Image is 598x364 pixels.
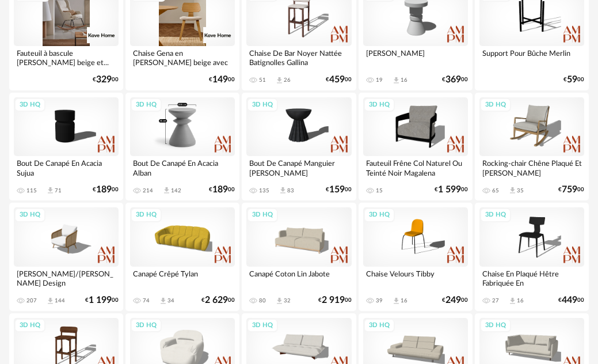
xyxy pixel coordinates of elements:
[9,203,123,310] a: 3D HQ [PERSON_NAME]/[PERSON_NAME] Design [PERSON_NAME] 207 Download icon 144 €1 19900
[480,318,511,333] div: 3D HQ
[96,186,112,194] span: 189
[247,208,278,222] div: 3D HQ
[287,187,294,194] div: 83
[479,46,584,69] div: Support Pour Bûche Merlin
[14,318,45,333] div: 3D HQ
[364,98,395,112] div: 3D HQ
[442,297,468,304] div: € 00
[563,76,584,84] div: € 00
[401,77,407,84] div: 16
[479,267,584,290] div: Chaise En Plaqué Hêtre Fabriquée En [GEOGRAPHIC_DATA] Elisée
[46,297,55,305] span: Download icon
[159,297,167,305] span: Download icon
[93,76,119,84] div: € 00
[364,318,395,333] div: 3D HQ
[284,297,291,304] div: 32
[508,297,517,305] span: Download icon
[9,93,123,200] a: 3D HQ Bout De Canapé En Acacia Sujua 115 Download icon 71 €18900
[567,76,577,84] span: 59
[279,186,287,195] span: Download icon
[143,297,150,304] div: 74
[26,187,37,194] div: 115
[201,297,235,304] div: € 00
[205,297,228,304] span: 2 629
[376,187,383,194] div: 15
[96,76,112,84] span: 329
[14,98,45,112] div: 3D HQ
[329,186,345,194] span: 159
[508,186,517,195] span: Download icon
[85,297,119,304] div: € 00
[259,297,266,304] div: 80
[246,46,351,69] div: Chaise De Bar Noyer Nattée Batignolles Gallina
[492,187,499,194] div: 65
[55,297,65,304] div: 144
[131,318,162,333] div: 3D HQ
[209,76,235,84] div: € 00
[363,46,468,69] div: [PERSON_NAME]
[259,77,266,84] div: 51
[376,297,383,304] div: 39
[242,93,356,200] a: 3D HQ Bout De Canapé Manguier [PERSON_NAME] 135 Download icon 83 €15900
[242,203,356,310] a: 3D HQ Canapé Coton Lin Jabote 80 Download icon 32 €2 91900
[326,76,352,84] div: € 00
[55,187,62,194] div: 71
[475,203,589,310] a: 3D HQ Chaise En Plaqué Hêtre Fabriquée En [GEOGRAPHIC_DATA] Elisée 27 Download icon 16 €44900
[480,98,511,112] div: 3D HQ
[517,297,524,304] div: 16
[322,297,345,304] span: 2 919
[125,203,239,310] a: 3D HQ Canapé Crêpé Tylan 74 Download icon 34 €2 62900
[392,297,401,305] span: Download icon
[438,186,461,194] span: 1 599
[275,297,284,305] span: Download icon
[209,186,235,194] div: € 00
[130,156,235,179] div: Bout De Canapé En Acacia Alban
[364,208,395,222] div: 3D HQ
[247,98,278,112] div: 3D HQ
[171,187,181,194] div: 142
[143,187,153,194] div: 214
[46,186,55,195] span: Download icon
[259,187,269,194] div: 135
[212,186,228,194] span: 189
[492,297,499,304] div: 27
[14,208,45,222] div: 3D HQ
[89,297,112,304] span: 1 199
[445,297,461,304] span: 249
[130,267,235,290] div: Canapé Crêpé Tylan
[479,156,584,179] div: Rocking-chair Chêne Plaqué Et [PERSON_NAME]
[359,203,473,310] a: 3D HQ Chaise Velours Tibby 39 Download icon 16 €24900
[212,76,228,84] span: 149
[284,77,291,84] div: 26
[162,186,171,195] span: Download icon
[558,297,584,304] div: € 00
[480,208,511,222] div: 3D HQ
[93,186,119,194] div: € 00
[475,93,589,200] a: 3D HQ Rocking-chair Chêne Plaqué Et [PERSON_NAME] 65 Download icon 35 €75900
[246,156,351,179] div: Bout De Canapé Manguier [PERSON_NAME]
[247,318,278,333] div: 3D HQ
[435,186,468,194] div: € 00
[131,98,162,112] div: 3D HQ
[246,267,351,290] div: Canapé Coton Lin Jabote
[167,297,174,304] div: 34
[26,297,37,304] div: 207
[558,186,584,194] div: € 00
[318,297,352,304] div: € 00
[376,77,383,84] div: 19
[14,267,119,290] div: [PERSON_NAME]/[PERSON_NAME] Design [PERSON_NAME]
[562,297,577,304] span: 449
[125,93,239,200] a: 3D HQ Bout De Canapé En Acacia Alban 214 Download icon 142 €18900
[131,208,162,222] div: 3D HQ
[517,187,524,194] div: 35
[363,267,468,290] div: Chaise Velours Tibby
[14,156,119,179] div: Bout De Canapé En Acacia Sujua
[392,76,401,85] span: Download icon
[275,76,284,85] span: Download icon
[359,93,473,200] a: 3D HQ Fauteuil Frêne Col Naturel Ou Teinté Noir Magalena 15 €1 59900
[329,76,345,84] span: 459
[562,186,577,194] span: 759
[442,76,468,84] div: € 00
[326,186,352,194] div: € 00
[401,297,407,304] div: 16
